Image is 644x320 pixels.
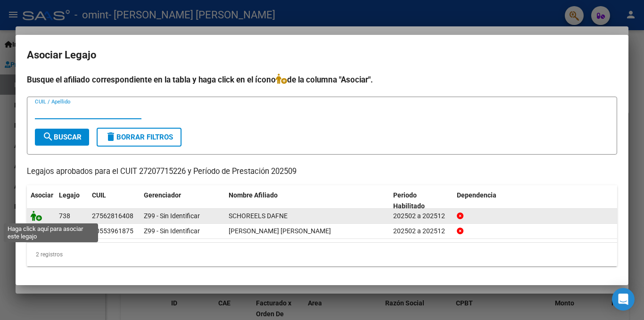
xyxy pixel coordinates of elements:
div: 2 registros [27,243,617,266]
span: 94 [59,227,66,235]
mat-icon: delete [105,131,116,142]
datatable-header-cell: Nombre Afiliado [225,185,389,216]
span: Z99 - Sin Identificar [144,227,200,235]
datatable-header-cell: Dependencia [453,185,618,216]
span: Dependencia [457,191,496,199]
div: Open Intercom Messenger [612,288,635,311]
span: Buscar [42,133,82,141]
span: Legajo [59,191,80,199]
datatable-header-cell: Legajo [55,185,88,216]
datatable-header-cell: Periodo Habilitado [389,185,453,216]
button: Borrar Filtros [97,128,182,147]
h2: Asociar Legajo [27,46,617,64]
div: 20553961875 [92,226,133,237]
span: Gerenciador [144,191,181,199]
span: Asociar [31,191,53,199]
span: Periodo Habilitado [393,191,425,210]
h4: Busque el afiliado correspondiente en la tabla y haga click en el ícono de la columna "Asociar". [27,74,617,86]
span: CUIL [92,191,106,199]
div: 202502 a 202512 [393,226,449,237]
button: Buscar [35,129,89,146]
span: Nombre Afiliado [229,191,278,199]
datatable-header-cell: Asociar [27,185,55,216]
mat-icon: search [42,131,54,142]
div: 202502 a 202512 [393,211,449,222]
div: 27562816408 [92,211,133,222]
span: Borrar Filtros [105,133,173,141]
span: GALVAN FRANCISCO RAUL [229,227,331,235]
datatable-header-cell: CUIL [88,185,140,216]
span: Z99 - Sin Identificar [144,212,200,220]
datatable-header-cell: Gerenciador [140,185,225,216]
span: 738 [59,212,70,220]
span: SCHOREELS DAFNE [229,212,288,220]
p: Legajos aprobados para el CUIT 27207715226 y Período de Prestación 202509 [27,166,617,178]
